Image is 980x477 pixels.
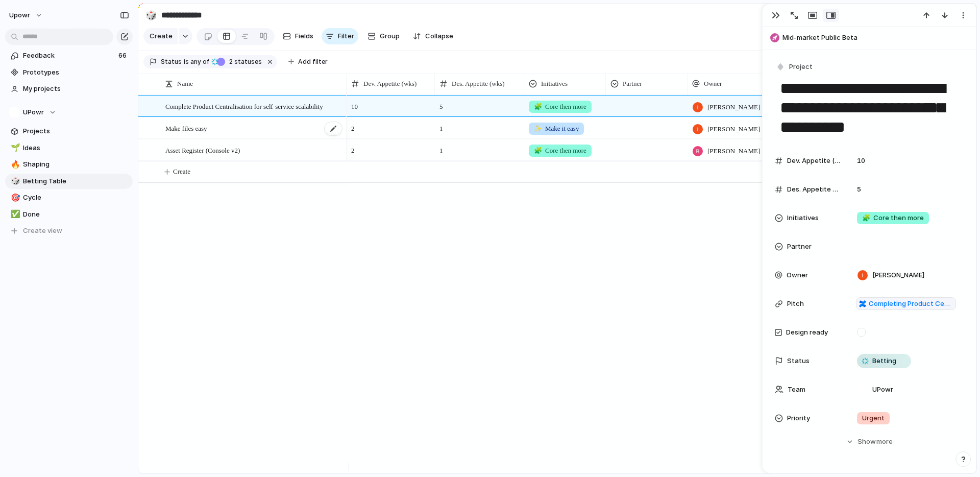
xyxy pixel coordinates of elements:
span: Prototypes [23,67,129,78]
span: Completing Product Centralisation for self-service scalability [869,299,953,309]
span: Add filter [298,57,328,66]
span: Filter [338,31,354,41]
span: Create [173,166,190,177]
button: UPowr [5,105,133,120]
div: 🎯 [11,192,18,204]
span: Core then more [534,102,586,112]
span: Collapse [425,31,453,41]
div: 🔥 [11,159,18,171]
button: Create [143,28,178,44]
a: My projects [5,81,133,97]
span: [PERSON_NAME] [872,270,924,280]
span: 10 [347,96,434,112]
a: ✅Done [5,207,133,222]
button: Group [362,28,405,44]
span: Priority [787,413,810,423]
button: Collapse [409,28,457,44]
span: Des. Appetite (wks) [787,184,840,195]
span: any of [189,57,209,66]
span: Owner [704,79,722,89]
span: ✨ [534,125,542,132]
span: Dev. Appetite (wks) [363,79,416,89]
span: 🧩 [862,213,870,222]
span: Shaping [23,159,129,170]
span: Make files easy [165,122,207,134]
a: 🎯Cycle [5,190,133,205]
span: Asset Register (Console v2) [165,144,240,156]
span: Owner [787,270,808,280]
span: more [876,437,893,447]
span: Feedback [23,51,115,61]
span: Create [150,31,173,41]
span: 2 [347,140,434,156]
a: Feedback66 [5,48,133,63]
span: Ideas [23,143,129,153]
span: 10 [853,156,869,166]
span: 5 [435,96,524,112]
span: 2 [226,58,234,65]
a: Projects [5,124,133,139]
span: Status [161,57,182,66]
span: 🧩 [534,103,542,110]
a: 🌱Ideas [5,140,133,156]
span: Group [380,31,400,41]
span: 66 [118,51,129,61]
button: Create view [5,223,133,238]
span: 🧩 [534,147,542,154]
span: [PERSON_NAME] [707,146,760,156]
div: 🎲 [11,175,18,187]
button: 🎯 [9,193,19,203]
button: 🎲 [9,176,19,186]
span: Fields [295,31,313,41]
button: 🎲 [143,7,159,23]
span: [PERSON_NAME] [707,124,760,134]
button: 2 statuses [210,56,264,67]
span: Complete Product Centralisation for self-service scalability [165,100,323,112]
span: My projects [23,84,129,94]
div: 🎲 [145,8,157,22]
button: Add filter [282,55,334,69]
button: Filter [322,28,358,44]
span: Des. Appetite (wks) [452,79,505,89]
span: Cycle [23,193,129,203]
div: 🌱 [11,142,18,154]
span: Make it easy [534,124,579,134]
span: Urgent [862,413,885,423]
span: is [184,57,189,66]
span: statuses [226,57,262,66]
span: Project [789,62,813,72]
span: UPowr [872,385,893,395]
span: Core then more [534,146,586,156]
span: Team [788,385,805,395]
span: Create view [23,226,62,236]
button: ✅ [9,209,19,220]
span: 2 [347,118,434,134]
button: Fields [279,28,317,44]
span: Initiatives [787,213,819,223]
button: Mid-market Public Beta [767,30,971,46]
a: Completing Product Centralisation for self-service scalability [856,297,956,311]
span: Design ready [786,327,828,338]
button: 🌱 [9,143,19,153]
span: Betting [872,356,896,366]
span: Partner [787,242,812,252]
span: Partner [623,79,642,89]
button: Project [774,60,816,75]
span: UPowr [23,107,44,117]
span: Betting Table [23,176,129,186]
span: Core then more [862,213,924,223]
span: Initiatives [541,79,568,89]
span: 1 [435,140,524,156]
span: Mid-market Public Beta [782,33,971,43]
span: Done [23,209,129,220]
button: Showmore [775,433,964,451]
span: upowr [9,10,30,20]
span: Show [857,437,876,447]
span: Pitch [787,299,804,309]
a: Prototypes [5,65,133,80]
a: 🎲Betting Table [5,174,133,189]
